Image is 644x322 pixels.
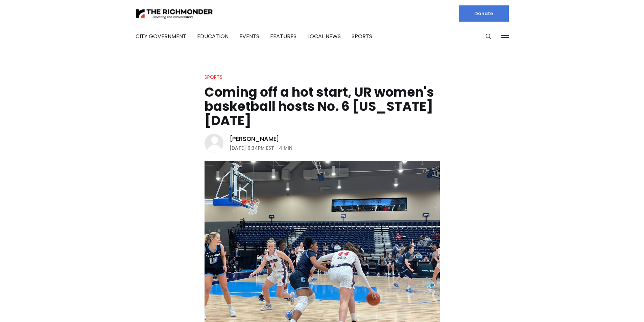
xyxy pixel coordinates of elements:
[136,32,186,40] a: City Government
[307,32,341,40] a: Local News
[270,32,296,40] a: Features
[205,85,440,128] h1: Coming off a hot start, UR women's basketball hosts No. 6 [US_STATE] [DATE]
[239,32,259,40] a: Events
[136,8,213,20] img: The Richmonder
[279,144,292,152] span: 4 min
[197,32,229,40] a: Education
[587,289,644,322] iframe: portal-trigger
[352,32,372,40] a: Sports
[459,5,509,22] a: Donate
[205,74,222,80] a: Sports
[230,144,274,152] time: [DATE] 9:34PM EST
[230,135,280,143] a: [PERSON_NAME]
[483,31,494,42] button: Search this site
